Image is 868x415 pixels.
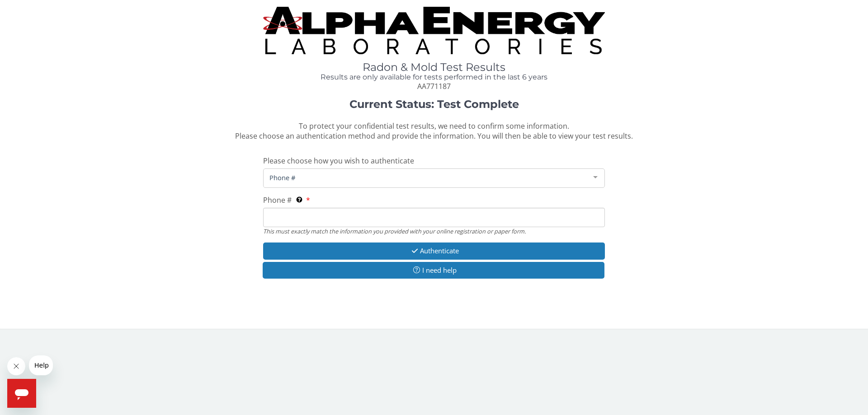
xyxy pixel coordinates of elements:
[29,355,53,375] iframe: Message from company
[263,195,292,205] span: Phone #
[263,73,605,81] h4: Results are only available for tests performed in the last 6 years
[7,357,25,375] iframe: Close message
[263,242,605,259] button: Authenticate
[263,156,414,166] span: Please choose how you wish to authenticate
[263,61,605,73] h1: Radon & Mold Test Results
[263,227,605,235] div: This must exactly match the information you provided with your online registration or paper form.
[263,262,604,279] button: I need help
[267,173,586,182] span: Phone #
[263,7,605,54] img: TightCrop.jpg
[417,81,451,91] span: AA771187
[235,121,633,141] span: To protect your confidential test results, we need to confirm some information. Please choose an ...
[7,379,36,408] iframe: Button to launch messaging window
[349,98,519,111] strong: Current Status: Test Complete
